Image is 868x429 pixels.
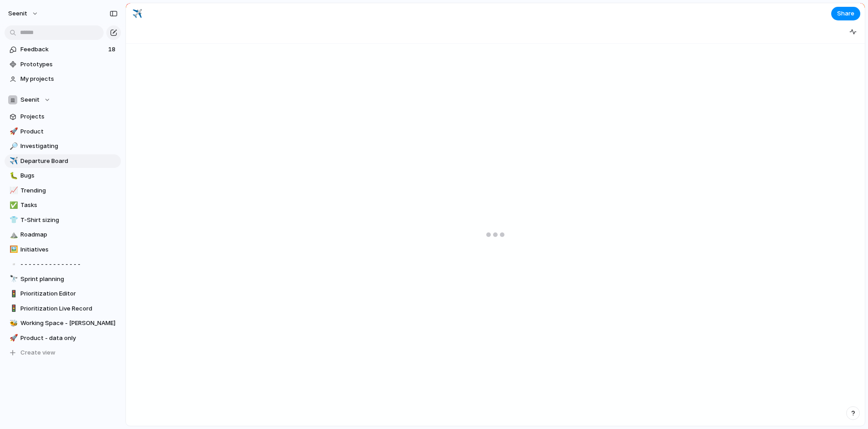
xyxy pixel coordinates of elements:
div: 🔭 [10,274,16,284]
span: Seenit [8,9,27,18]
button: 🖼️ [8,245,17,254]
div: ✈️ [10,156,16,166]
div: ▫️ [10,259,16,270]
button: Share [831,7,860,20]
a: Prototypes [5,58,121,71]
span: Product [20,127,118,136]
span: Investigating [20,142,118,151]
span: Seenit [20,95,40,104]
div: 🚦 [10,289,16,299]
button: 🔎 [8,142,17,151]
span: Prioritization Live Record [20,304,118,313]
span: Feedback [20,45,105,54]
button: Seenit [4,6,43,21]
a: 👕T-Shirt sizing [5,213,121,227]
button: 🔭 [8,275,17,284]
button: ✈️ [130,6,145,21]
button: ⛰️ [8,230,17,239]
a: 🖼️Initiatives [5,243,121,256]
span: Share [837,9,854,18]
a: 🚀Product - data only [5,331,121,345]
div: 🐛 [10,171,16,181]
span: 18 [108,45,117,54]
span: Roadmap [20,230,118,239]
div: ✅ [10,200,16,211]
div: 📈 [10,185,16,196]
button: 📈 [8,186,17,195]
span: Bugs [20,171,118,180]
div: 🚀 [10,126,16,137]
span: Projects [20,112,118,121]
button: ✈️ [8,157,17,166]
a: 🐝Working Space - [PERSON_NAME] [5,316,121,330]
button: 🚦 [8,304,17,313]
a: 🐛Bugs [5,169,121,182]
a: My projects [5,72,121,86]
div: ✈️ [132,7,142,20]
button: 🐛 [8,171,17,180]
div: 🐝 [10,318,16,329]
a: 🚀Product [5,125,121,138]
span: Prototypes [20,60,118,69]
div: 🔎 [10,141,16,152]
a: 🚦Prioritization Live Record [5,302,121,316]
span: Sprint planning [20,275,118,284]
span: Trending [20,186,118,195]
span: My projects [20,74,118,84]
div: 🚦 [10,303,16,314]
a: Projects [5,110,121,123]
a: 🚦Prioritization Editor [5,287,121,301]
span: Initiatives [20,245,118,254]
div: 🚀 [10,333,16,343]
button: ▫️ [8,260,17,269]
span: Create view [20,348,55,357]
button: 🚦 [8,289,17,298]
span: Departure Board [20,157,118,166]
a: 📈Trending [5,184,121,197]
div: ⛰️ [10,230,16,240]
a: ⛰️Roadmap [5,228,121,242]
div: 👕 [10,215,16,225]
a: Feedback18 [5,43,121,56]
button: Create view [5,346,121,360]
span: Prioritization Editor [20,289,118,298]
a: ✈️Departure Board [5,154,121,168]
button: 👕 [8,216,17,225]
span: Product - data only [20,334,118,343]
span: - - - - - - - - - - - - - - - [20,260,118,269]
button: 🚀 [8,127,17,136]
span: Tasks [20,201,118,210]
button: ✅ [8,201,17,210]
span: T-Shirt sizing [20,216,118,225]
a: 🔭Sprint planning [5,272,121,286]
div: 🖼️ [10,244,16,255]
button: Seenit [5,93,121,107]
a: ✅Tasks [5,198,121,212]
a: ▫️- - - - - - - - - - - - - - - [5,257,121,271]
button: 🚀 [8,334,17,343]
button: 🐝 [8,319,17,328]
span: Working Space - [PERSON_NAME] [20,319,118,328]
a: 🔎Investigating [5,139,121,153]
